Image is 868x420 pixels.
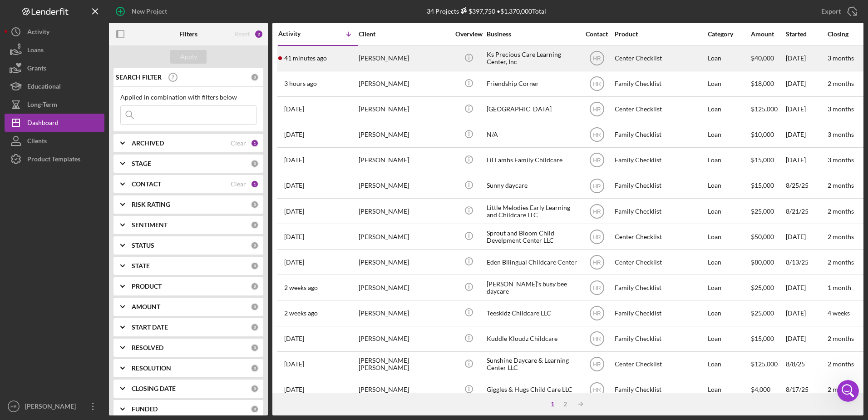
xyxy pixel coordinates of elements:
b: CLOSING DATE [132,385,176,392]
div: [DATE] [786,123,827,147]
div: [DATE] [786,97,827,121]
span: $125,000 [751,360,778,368]
div: [PERSON_NAME] [359,250,449,274]
b: SEARCH FILTER [116,74,162,81]
time: 2025-08-29 15:38 [284,335,304,342]
div: [PERSON_NAME] [359,199,449,223]
time: 2025-09-04 02:29 [284,310,318,317]
time: 2025-09-08 13:08 [284,259,304,266]
span: $25,000 [751,309,774,317]
b: RESOLVED [132,344,163,351]
time: 3 months [828,105,854,113]
div: Center Checklist [615,97,705,121]
b: ARCHIVED [132,140,164,147]
div: 0 [251,303,259,311]
time: 2 months [828,207,854,215]
b: START DATE [132,324,168,331]
b: RISK RATING [132,201,170,208]
div: Loan [708,72,750,96]
div: Reset [234,30,250,38]
time: 2025-09-12 18:22 [284,156,304,164]
div: 0 [251,200,259,209]
div: Friendship Corner [487,72,577,96]
div: Loan [708,225,750,249]
div: Grants [27,59,46,80]
div: Loan [708,199,750,223]
div: Loan [708,352,750,376]
button: Export [812,2,863,20]
time: 2025-09-17 15:21 [284,55,327,62]
time: 3 months [828,130,854,138]
div: Ks Precious Care Learning Center, Inc [487,46,577,70]
time: 2 months [828,181,854,189]
div: Close [156,15,173,31]
text: HR [593,208,601,215]
div: [PERSON_NAME] [359,148,449,172]
button: Loans [5,41,104,59]
time: 2025-09-11 17:23 [284,208,304,215]
div: Loans [27,41,44,61]
button: Educational [5,77,104,95]
div: [GEOGRAPHIC_DATA] [487,97,577,121]
button: Help [121,284,182,320]
time: 4 weeks [828,309,850,317]
div: Business [487,30,577,38]
span: Messages [75,306,107,313]
div: 0 [251,364,259,372]
span: $15,000 [751,181,774,189]
text: HR [10,404,17,409]
div: $397,750 [459,7,495,15]
div: 0 [251,160,259,168]
b: SENTIMENT [132,221,168,229]
div: Sunshine Daycare & Learning Center LLC [487,352,577,376]
div: 0 [251,262,259,270]
div: [DATE] [786,275,827,300]
text: HR [593,336,601,342]
text: HR [593,234,601,240]
text: HR [593,259,601,265]
time: 2 months [828,385,854,393]
b: STAGE [132,160,151,167]
button: Long-Term [5,95,104,114]
div: Loan [708,250,750,274]
div: 8/17/25 [786,378,827,402]
div: Family Checklist [615,275,705,300]
time: 2025-09-16 15:06 [284,105,304,113]
span: $40,000 [751,54,774,62]
span: $80,000 [751,258,774,266]
div: Started [786,30,827,38]
text: HR [593,361,601,368]
span: $25,000 [751,284,774,291]
div: 0 [251,241,259,250]
div: Center Checklist [615,225,705,249]
div: Contact [580,30,614,38]
span: $125,000 [751,105,778,113]
div: [DATE] [786,148,827,172]
div: Kuddle Kloudz Childcare [487,327,577,351]
div: [DATE] [786,225,827,249]
div: Center Checklist [615,352,705,376]
div: Family Checklist [615,199,705,223]
div: Clear [231,140,246,147]
div: 2 [254,30,263,39]
text: HR [593,55,601,62]
img: logo [18,17,33,32]
b: PRODUCT [132,283,162,290]
text: HR [593,183,601,189]
div: Loan [708,97,750,121]
time: 2025-09-04 16:06 [284,284,318,291]
time: 1 month [828,284,851,291]
div: Applied in combination with filters below [120,94,256,101]
span: Help [144,306,158,313]
time: 2025-09-15 23:09 [284,131,304,138]
div: 1 [251,180,259,188]
text: HR [593,157,601,164]
b: AMOUNT [132,303,160,310]
a: Activity [5,23,104,41]
div: Loan [708,378,750,402]
div: Long-Term [27,95,57,116]
div: Dashboard [27,114,59,134]
div: Activity [27,23,49,43]
div: Client [359,30,449,38]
